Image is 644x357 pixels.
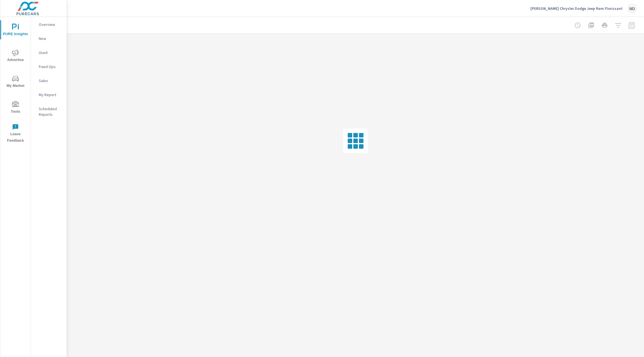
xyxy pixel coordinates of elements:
[2,49,29,63] span: Advertise
[2,101,29,115] span: Tools
[530,6,623,11] p: [PERSON_NAME] Chrysler Dodge Jeep Ram Florissant
[39,78,62,83] p: Sales
[39,92,62,98] p: My Report
[39,36,62,41] p: New
[31,20,67,29] div: Overview
[31,34,67,43] div: New
[39,106,62,117] p: Scheduled Reports
[31,62,67,71] div: Fixed Ops
[39,64,62,69] p: Fixed Ops
[39,50,62,55] p: Used
[31,76,67,85] div: Sales
[39,22,62,27] p: Overview
[2,124,29,144] span: Leave Feedback
[0,17,31,146] div: nav menu
[627,3,637,13] div: ND
[31,91,67,99] div: My Report
[2,75,29,89] span: My Market
[31,105,67,119] div: Scheduled Reports
[31,48,67,57] div: Used
[2,24,29,37] span: PURE Insights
